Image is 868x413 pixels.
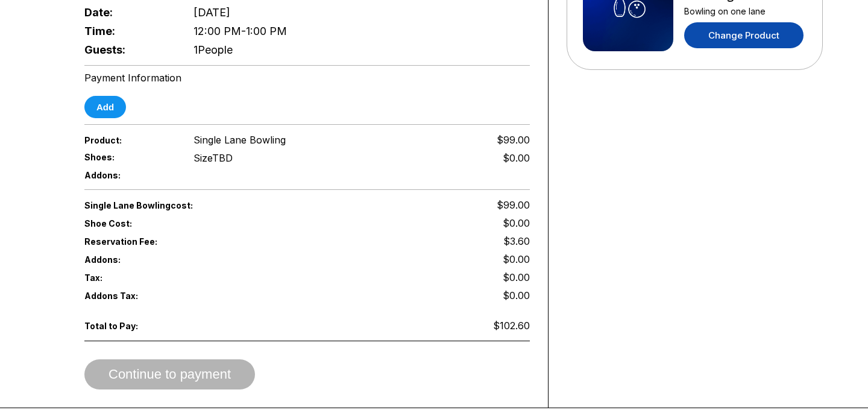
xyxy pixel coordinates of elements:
[493,320,530,332] span: $102.60
[84,200,307,210] span: Single Lane Bowling cost:
[84,43,174,56] span: Guests:
[497,134,530,146] span: $99.00
[193,43,233,56] span: 1 People
[84,135,174,145] span: Product:
[193,25,287,37] span: 12:00 PM - 1:00 PM
[503,217,530,229] span: $0.00
[84,236,307,247] span: Reservation Fee:
[503,289,530,301] span: $0.00
[503,235,530,247] span: $3.60
[84,254,174,265] span: Addons:
[684,22,804,48] a: Change Product
[84,321,174,331] span: Total to Pay:
[84,25,174,37] span: Time:
[84,218,174,229] span: Shoe Cost:
[84,6,174,19] span: Date:
[503,253,530,265] span: $0.00
[84,273,174,283] span: Tax:
[84,96,126,118] button: Add
[503,271,530,283] span: $0.00
[684,6,807,16] div: Bowling on one lane
[193,134,286,146] span: Single Lane Bowling
[193,6,230,19] span: [DATE]
[84,170,174,180] span: Addons:
[84,72,530,84] div: Payment Information
[84,291,174,301] span: Addons Tax:
[84,152,174,162] span: Shoes:
[193,152,233,164] div: Size TBD
[503,152,530,164] div: $0.00
[497,199,530,211] span: $99.00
